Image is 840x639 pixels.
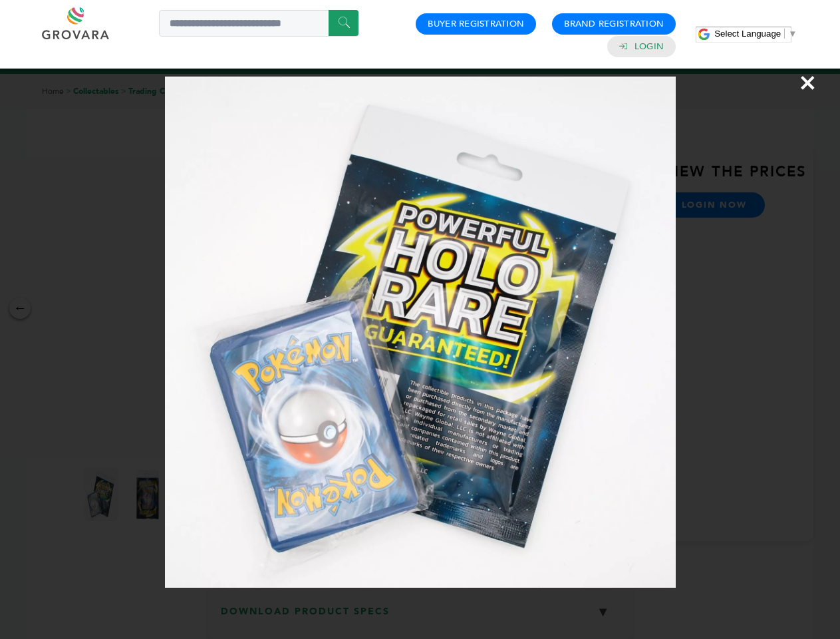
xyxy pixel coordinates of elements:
[784,29,785,39] span: ​
[799,64,817,101] span: ×
[564,18,664,30] a: Brand Registration
[634,41,664,53] a: Login
[714,29,797,39] a: Select Language​
[428,18,524,30] a: Buyer Registration
[165,77,676,588] img: Image Preview
[788,29,797,39] span: ▼
[714,29,781,39] span: Select Language
[159,10,358,37] input: Search a product or brand...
